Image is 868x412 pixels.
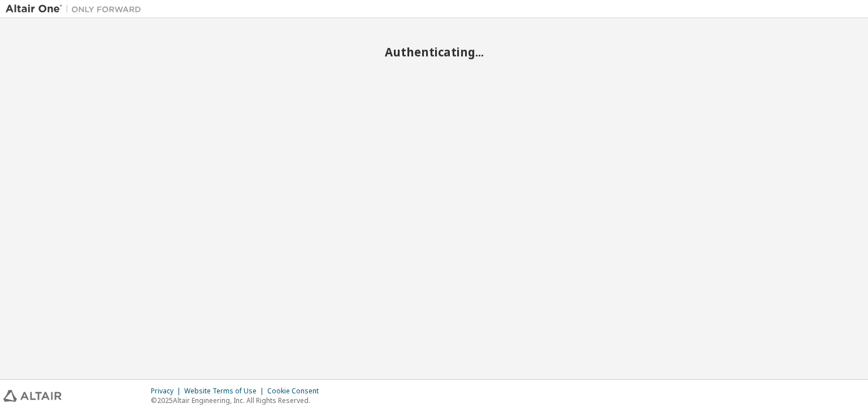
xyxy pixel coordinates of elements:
h2: Authenticating... [6,45,862,59]
div: Cookie Consent [267,387,325,396]
div: Privacy [151,387,184,396]
div: Website Terms of Use [184,387,267,396]
img: Altair One [6,3,147,15]
img: altair_logo.svg [3,390,62,402]
p: © 2025 Altair Engineering, Inc. All Rights Reserved. [151,396,325,405]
